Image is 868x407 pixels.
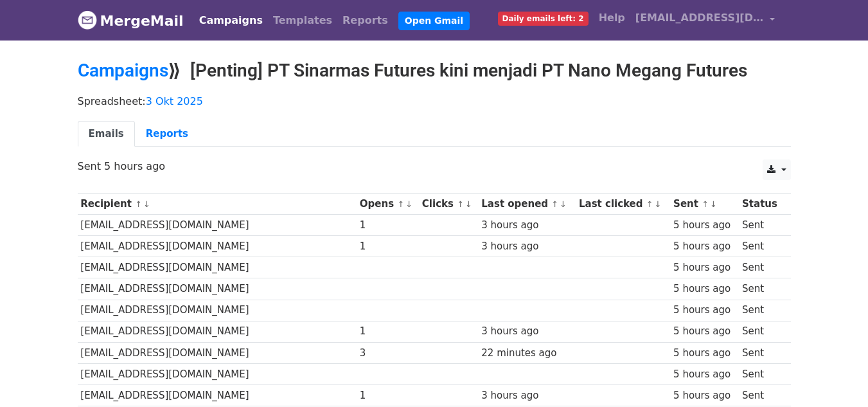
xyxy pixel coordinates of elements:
[478,194,576,215] th: Last opened
[673,239,736,254] div: 5 hours ago
[739,321,784,342] td: Sent
[360,239,416,254] div: 1
[594,5,630,31] a: Help
[143,199,150,209] a: ↓
[78,60,791,82] h2: ⟫ [Penting] PT Sinarmas Futures kini menjadi PT Nano Megang Futures
[655,199,662,209] a: ↓
[146,95,203,107] a: 3 Okt 2025
[739,194,784,215] th: Status
[673,218,736,233] div: 5 hours ago
[739,278,784,300] td: Sent
[670,194,739,215] th: Sent
[739,384,784,406] td: Sent
[78,278,357,300] td: [EMAIL_ADDRESS][DOMAIN_NAME]
[78,342,357,363] td: [EMAIL_ADDRESS][DOMAIN_NAME]
[465,199,472,209] a: ↓
[673,303,736,318] div: 5 hours ago
[702,199,709,209] a: ↑
[194,8,268,33] a: Campaigns
[481,239,572,254] div: 3 hours ago
[78,159,791,173] p: Sent 5 hours ago
[481,324,572,339] div: 3 hours ago
[576,194,670,215] th: Last clicked
[78,10,97,30] img: MergeMail logo
[78,300,357,321] td: [EMAIL_ADDRESS][DOMAIN_NAME]
[360,346,416,361] div: 3
[457,199,464,209] a: ↑
[78,384,357,406] td: [EMAIL_ADDRESS][DOMAIN_NAME]
[78,95,791,108] p: Spreadsheet:
[804,345,868,407] iframe: Chat Widget
[739,236,784,257] td: Sent
[635,10,764,26] span: [EMAIL_ADDRESS][DOMAIN_NAME]
[739,257,784,278] td: Sent
[135,199,142,209] a: ↑
[360,324,416,339] div: 1
[673,282,736,296] div: 5 hours ago
[78,363,357,384] td: [EMAIL_ADDRESS][DOMAIN_NAME]
[419,194,478,215] th: Clicks
[739,342,784,363] td: Sent
[78,321,357,342] td: [EMAIL_ADDRESS][DOMAIN_NAME]
[481,346,572,361] div: 22 minutes ago
[551,199,558,209] a: ↑
[337,8,393,33] a: Reports
[498,12,589,26] span: Daily emails left: 2
[739,215,784,236] td: Sent
[78,236,357,257] td: [EMAIL_ADDRESS][DOMAIN_NAME]
[630,5,781,35] a: [EMAIL_ADDRESS][DOMAIN_NAME]
[710,199,717,209] a: ↓
[481,388,572,403] div: 3 hours ago
[739,300,784,321] td: Sent
[78,121,135,147] a: Emails
[673,388,736,403] div: 5 hours ago
[78,257,357,278] td: [EMAIL_ADDRESS][DOMAIN_NAME]
[405,199,412,209] a: ↓
[673,324,736,339] div: 5 hours ago
[673,346,736,361] div: 5 hours ago
[646,199,653,209] a: ↑
[135,121,199,147] a: Reports
[560,199,567,209] a: ↓
[493,5,594,31] a: Daily emails left: 2
[78,215,357,236] td: [EMAIL_ADDRESS][DOMAIN_NAME]
[739,363,784,384] td: Sent
[398,12,470,30] a: Open Gmail
[673,260,736,275] div: 5 hours ago
[673,367,736,382] div: 5 hours ago
[78,60,168,81] a: Campaigns
[268,8,337,33] a: Templates
[357,194,419,215] th: Opens
[481,218,572,233] div: 3 hours ago
[78,194,357,215] th: Recipient
[397,199,404,209] a: ↑
[78,7,184,34] a: MergeMail
[360,218,416,233] div: 1
[360,388,416,403] div: 1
